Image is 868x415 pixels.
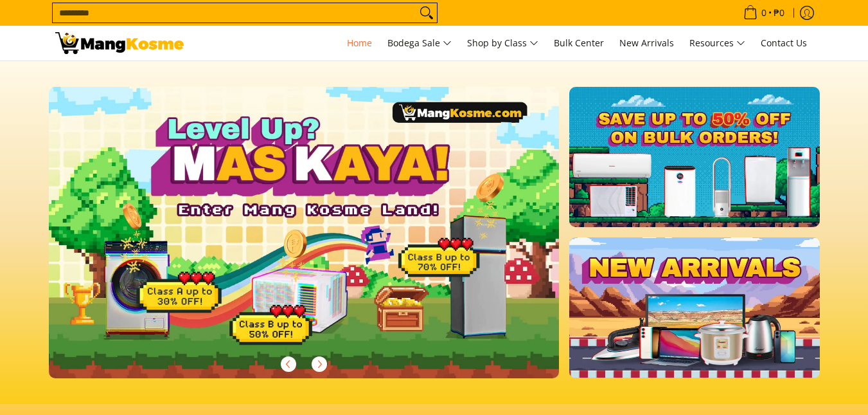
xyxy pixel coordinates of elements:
[49,87,601,399] a: More
[341,26,378,60] a: Home
[761,37,807,49] span: Contact Us
[305,350,333,378] button: Next
[772,8,786,17] span: ₱0
[547,26,610,60] a: Bulk Center
[347,37,372,49] span: Home
[759,8,768,17] span: 0
[683,26,752,60] a: Resources
[740,6,788,20] span: •
[554,37,604,49] span: Bulk Center
[689,35,745,51] span: Resources
[613,26,680,60] a: New Arrivals
[197,26,813,60] nav: Main Menu
[274,350,303,378] button: Previous
[619,37,674,49] span: New Arrivals
[381,26,458,60] a: Bodega Sale
[387,35,452,51] span: Bodega Sale
[754,26,813,60] a: Contact Us
[467,35,538,51] span: Shop by Class
[416,3,437,23] button: Search
[461,26,545,60] a: Shop by Class
[55,32,184,54] img: Mang Kosme: Your Home Appliances Warehouse Sale Partner!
